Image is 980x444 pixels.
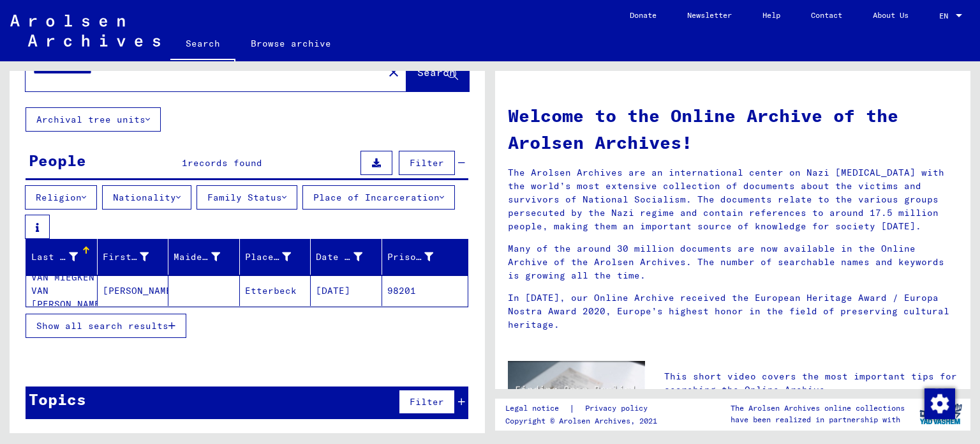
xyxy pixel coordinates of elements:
[26,275,98,306] mat-cell: VAN MIEGKEN VAN [PERSON_NAME]
[197,185,297,210] button: Family Status
[170,28,235,61] a: Search
[917,398,965,430] img: yv_logo.png
[508,102,958,156] h1: Welcome to the Online Archive of the Arolsen Archives!
[25,185,97,210] button: Religion
[26,314,186,338] button: Show all search results
[406,52,469,91] button: Search
[302,185,455,210] button: Place of Incarceration
[731,402,905,414] p: The Arolsen Archives online collections
[731,414,905,425] p: have been realized in partnership with
[245,247,311,267] div: Place of Birth
[508,291,958,332] p: In [DATE], our Online Archive received the European Heritage Award / Europa Nostra Award 2020, Eu...
[508,166,958,233] p: The Arolsen Archives are an international center on Nazi [MEDICAL_DATA] with the world’s most ext...
[168,239,240,275] mat-header-cell: Maiden Name
[417,66,456,79] span: Search
[410,157,444,169] span: Filter
[102,185,191,210] button: Nationality
[664,370,958,397] p: This short video covers the most important tips for searching the Online Archive.
[311,275,382,306] mat-cell: [DATE]
[31,247,97,267] div: Last Name
[36,320,168,332] span: Show all search results
[575,402,663,415] a: Privacy policy
[103,247,168,267] div: First Name
[98,275,169,306] mat-cell: [PERSON_NAME]
[188,157,262,169] span: records found
[505,402,663,415] div: |
[26,239,98,275] mat-header-cell: Last Name
[316,247,382,267] div: Date of Birth
[245,250,292,264] div: Place of Birth
[98,239,169,275] mat-header-cell: First Name
[235,28,346,59] a: Browse archive
[240,239,311,275] mat-header-cell: Place of Birth
[29,149,86,172] div: People
[174,250,220,264] div: Maiden Name
[382,275,468,306] mat-cell: 98201
[924,388,955,419] img: Change consent
[381,59,406,84] button: Clear
[182,157,188,169] span: 1
[505,402,569,415] a: Legal notice
[386,65,401,80] mat-icon: close
[505,415,663,427] p: Copyright © Arolsen Archives, 2021
[399,151,455,175] button: Filter
[31,250,78,264] div: Last Name
[240,275,311,306] mat-cell: Etterbeck
[29,388,86,411] div: Topics
[103,250,149,264] div: First Name
[316,250,362,264] div: Date of Birth
[410,396,444,408] span: Filter
[508,361,645,436] img: video.jpg
[174,247,239,267] div: Maiden Name
[924,388,954,418] div: Change consent
[939,11,953,20] span: EN
[10,15,160,47] img: Arolsen_neg.svg
[26,107,161,132] button: Archival tree units
[508,242,958,282] p: Many of the around 30 million documents are now available in the Online Archive of the Arolsen Ar...
[311,239,382,275] mat-header-cell: Date of Birth
[387,247,453,267] div: Prisoner #
[387,250,434,264] div: Prisoner #
[399,390,455,414] button: Filter
[382,239,468,275] mat-header-cell: Prisoner #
